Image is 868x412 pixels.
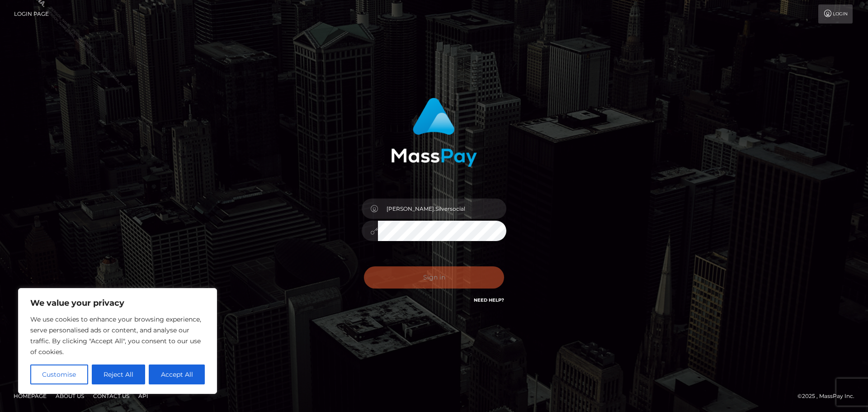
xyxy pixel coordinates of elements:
[18,288,217,394] div: We value your privacy
[92,365,146,384] button: Reject All
[797,391,861,401] div: © 2025 , MassPay Inc.
[149,365,205,384] button: Accept All
[378,199,506,219] input: Username...
[474,297,504,303] a: Need Help?
[30,314,205,357] p: We use cookies to enhance your browsing experience, serve personalised ads or content, and analys...
[818,5,853,24] a: Login
[30,365,88,384] button: Customise
[10,389,50,403] a: Homepage
[14,5,49,24] a: Login Page
[391,98,477,167] img: MassPay Login
[30,298,205,308] p: We value your privacy
[52,389,88,403] a: About Us
[135,389,152,403] a: API
[90,389,133,403] a: Contact Us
